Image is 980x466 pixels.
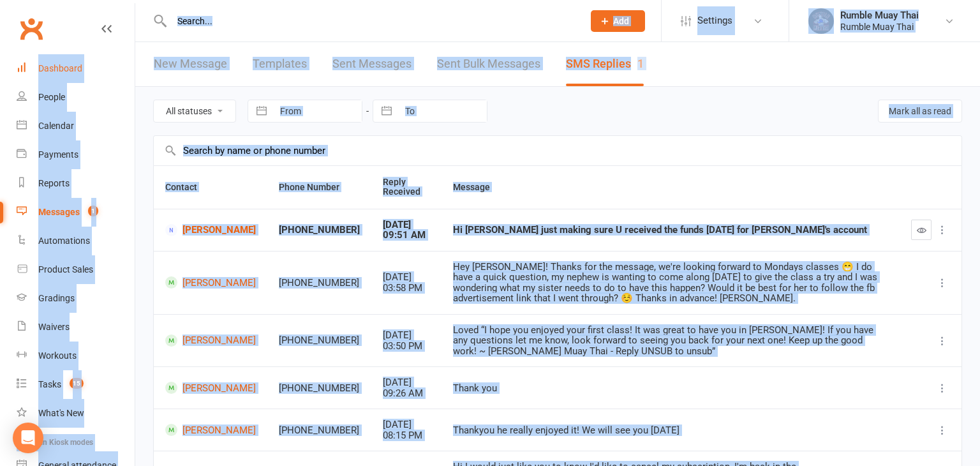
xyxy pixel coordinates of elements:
div: [PHONE_NUMBER] [279,225,360,236]
input: From [273,100,362,122]
div: 09:51 AM [383,230,430,241]
a: Gradings [17,284,135,313]
a: Workouts [17,342,135,370]
th: Phone Number [267,166,371,209]
div: 1 [637,57,644,70]
div: 09:26 AM [383,388,430,399]
div: Waivers [38,322,70,332]
div: Messages [38,207,80,217]
input: To [398,100,487,122]
a: Tasks 15 [17,370,135,399]
div: 08:15 PM [383,430,430,441]
th: Message [442,166,900,209]
div: [PHONE_NUMBER] [279,335,360,346]
div: [PHONE_NUMBER] [279,425,360,436]
div: Workouts [38,350,77,361]
div: [PHONE_NUMBER] [279,383,360,394]
div: Gradings [38,293,75,303]
a: Calendar [17,112,135,140]
button: Add [591,10,645,32]
a: Clubworx [15,13,47,45]
th: Reply Received [371,166,442,209]
div: Open Intercom Messenger [13,423,43,453]
div: Tasks [38,379,61,389]
a: What's New [17,399,135,428]
div: [DATE] [383,330,430,341]
div: Dashboard [38,63,82,73]
div: [DATE] [383,220,430,230]
a: Reports [17,169,135,198]
input: Search by name or phone number [154,136,961,165]
a: Automations [17,227,135,255]
a: New Message [154,42,227,86]
a: People [17,83,135,112]
a: Sent Messages [332,42,412,86]
span: 15 [70,378,84,389]
span: 1 [88,206,98,216]
div: 03:58 PM [383,283,430,294]
span: Add [613,16,629,26]
div: Loved “I hope you enjoyed your first class! It was great to have you in [PERSON_NAME]! If you hav... [453,325,888,357]
div: Reports [38,178,70,188]
a: [PERSON_NAME] [165,382,256,394]
div: What's New [38,408,84,418]
a: Messages 1 [17,198,135,227]
a: [PERSON_NAME] [165,224,256,236]
div: [PHONE_NUMBER] [279,278,360,289]
th: Contact [154,166,267,209]
div: 03:50 PM [383,341,430,352]
a: Payments [17,140,135,169]
div: [DATE] [383,419,430,430]
a: [PERSON_NAME] [165,276,256,289]
div: Hi [PERSON_NAME] just making sure U received the funds [DATE] for [PERSON_NAME]'s account [453,225,888,236]
div: People [38,92,65,102]
a: Sent Bulk Messages [437,42,540,86]
div: Calendar [38,121,74,131]
a: Product Sales [17,255,135,284]
a: Dashboard [17,54,135,83]
a: Waivers [17,313,135,342]
a: [PERSON_NAME] [165,424,256,436]
div: [DATE] [383,272,430,283]
div: Product Sales [38,264,93,274]
a: [PERSON_NAME] [165,334,256,347]
div: Rumble Muay Thai [840,10,919,21]
a: Templates [253,42,307,86]
div: Rumble Muay Thai [840,21,919,33]
div: [DATE] [383,377,430,388]
a: SMS Replies1 [566,42,644,86]
div: Hey [PERSON_NAME]! Thanks for the message, we're looking forward to Mondays classes 😁 I do have a... [453,262,888,304]
div: Thank you [453,383,888,394]
span: Settings [697,6,732,35]
input: Search... [168,12,574,30]
button: Mark all as read [878,100,962,123]
img: thumb_image1688088946.png [808,8,834,34]
div: Payments [38,149,78,160]
div: Thankyou he really enjoyed it! We will see you [DATE] [453,425,888,436]
div: Automations [38,236,90,246]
